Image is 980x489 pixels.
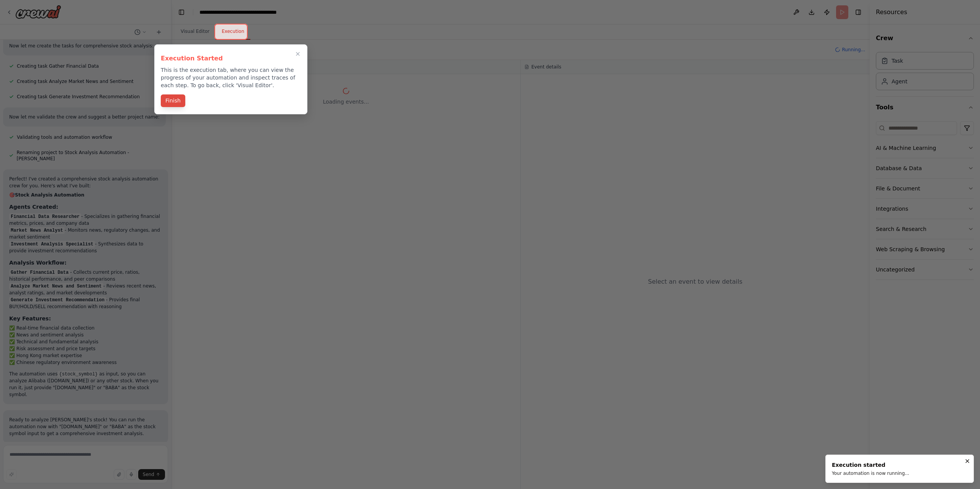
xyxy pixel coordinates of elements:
[161,94,185,107] button: Finish
[161,66,301,89] p: This is the execution tab, where you can view the progress of your automation and inspect traces ...
[293,49,302,58] button: Close walkthrough
[176,7,187,18] button: Hide left sidebar
[832,470,909,476] div: Your automation is now running...
[832,461,909,469] div: Execution started
[161,54,301,63] h3: Execution Started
